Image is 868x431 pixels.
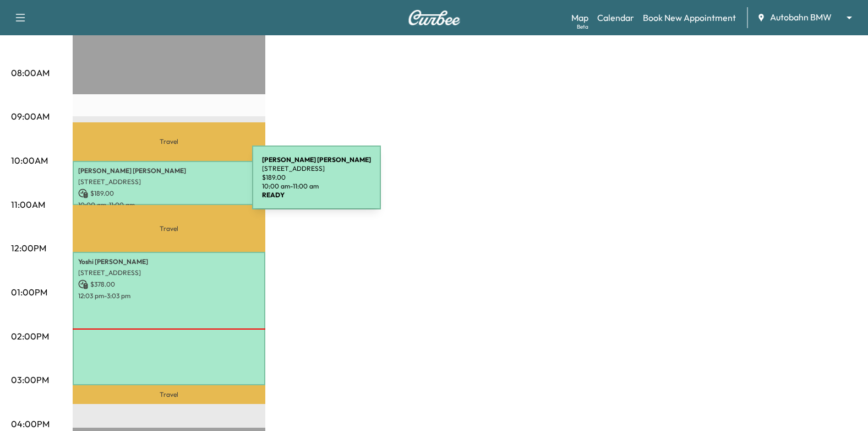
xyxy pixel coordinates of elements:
[11,330,49,343] p: 02:00PM
[78,188,260,198] p: $ 189.00
[262,191,285,199] b: READY
[78,279,260,289] p: $ 378.00
[11,110,50,123] p: 09:00AM
[577,23,588,31] div: Beta
[11,154,48,167] p: 10:00AM
[262,182,371,191] p: 10:00 am - 11:00 am
[78,268,260,277] p: [STREET_ADDRESS]
[11,417,50,430] p: 04:00PM
[78,201,260,209] p: 10:00 am - 11:00 am
[78,257,260,266] p: Yoshi [PERSON_NAME]
[262,155,371,164] b: [PERSON_NAME] [PERSON_NAME]
[408,10,461,25] img: Curbee Logo
[571,11,588,24] a: MapBeta
[11,66,50,79] p: 08:00AM
[73,385,265,404] p: Travel
[643,11,736,24] a: Book New Appointment
[11,241,46,255] p: 12:00PM
[11,198,45,211] p: 11:00AM
[262,173,371,182] p: $ 189.00
[770,11,832,24] span: Autobahn BMW
[262,164,371,173] p: [STREET_ADDRESS]
[78,177,260,186] p: [STREET_ADDRESS]
[73,205,265,252] p: Travel
[78,166,260,175] p: [PERSON_NAME] [PERSON_NAME]
[78,292,260,300] p: 12:03 pm - 3:03 pm
[597,11,634,24] a: Calendar
[11,285,47,299] p: 01:00PM
[11,373,49,386] p: 03:00PM
[73,122,265,161] p: Travel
